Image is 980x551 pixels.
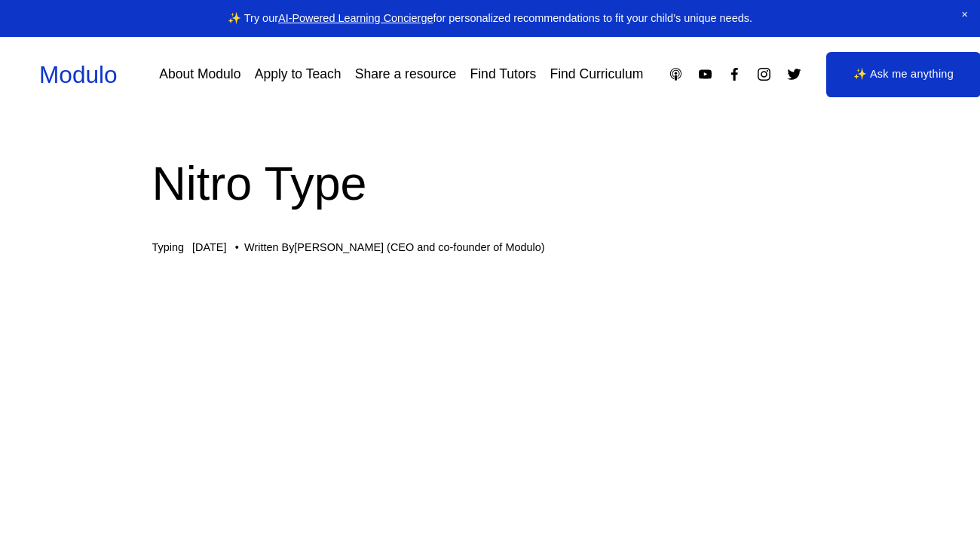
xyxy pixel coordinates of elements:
h1: Nitro Type [152,151,828,217]
a: Find Tutors [470,61,537,87]
a: Apple Podcasts [668,66,684,82]
a: Instagram [756,66,772,82]
a: Share a resource [355,61,457,87]
a: Modulo [39,61,118,88]
a: Typing [152,241,185,253]
a: About Modulo [159,61,240,87]
a: Facebook [727,66,743,82]
a: AI-Powered Learning Concierge [278,12,433,24]
a: Twitter [786,66,802,82]
a: [PERSON_NAME] (CEO and co-founder of Modulo) [294,241,544,253]
a: Find Curriculum [550,61,643,87]
a: YouTube [697,66,713,82]
div: Written By [244,241,545,254]
span: [DATE] [192,241,226,253]
a: Apply to Teach [255,61,341,87]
